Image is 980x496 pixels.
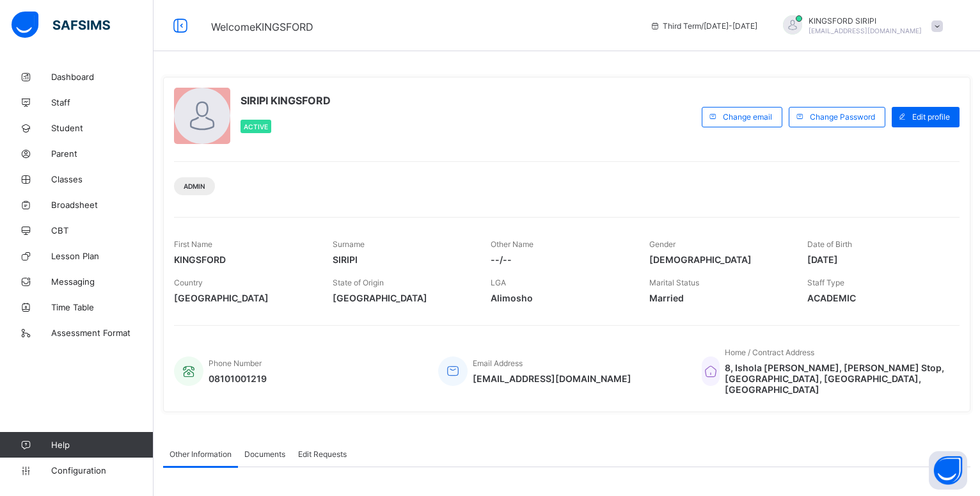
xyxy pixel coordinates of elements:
[649,239,676,249] span: Gender
[491,292,630,303] span: Alimosho
[51,302,154,312] span: Time Table
[51,225,154,236] span: CBT
[723,112,772,122] span: Change email
[12,12,110,38] img: safsims
[51,123,154,133] span: Student
[491,239,533,249] span: Other Name
[174,292,313,303] span: [GEOGRAPHIC_DATA]
[473,358,523,368] span: Email Address
[51,328,154,338] span: Assessment Format
[51,72,154,82] span: Dashboard
[473,373,631,384] span: [EMAIL_ADDRESS][DOMAIN_NAME]
[298,449,347,459] span: Edit Requests
[725,362,947,395] span: 8, Ishola [PERSON_NAME], [PERSON_NAME] Stop, [GEOGRAPHIC_DATA], [GEOGRAPHIC_DATA], [GEOGRAPHIC_DATA]
[174,239,212,249] span: First Name
[650,21,757,31] span: session/term information
[174,254,313,265] span: KINGSFORD
[912,112,950,122] span: Edit profile
[244,123,268,131] span: Active
[649,292,789,303] span: Married
[51,440,153,450] span: Help
[807,278,844,287] span: Staff Type
[51,97,154,108] span: Staff
[244,449,285,459] span: Documents
[929,451,967,490] button: Open asap
[209,373,267,384] span: 08101001219
[333,254,472,265] span: SIRIPI
[51,200,154,210] span: Broadsheet
[807,239,852,249] span: Date of Birth
[333,278,384,287] span: State of Origin
[51,148,154,159] span: Parent
[241,94,331,107] span: SIRIPI KINGSFORD
[809,27,922,35] span: [EMAIL_ADDRESS][DOMAIN_NAME]
[333,239,365,249] span: Surname
[807,254,947,265] span: [DATE]
[174,278,203,287] span: Country
[809,16,922,26] span: KINGSFORD SIRIPI
[170,449,232,459] span: Other Information
[333,292,472,303] span: [GEOGRAPHIC_DATA]
[649,278,699,287] span: Marital Status
[725,348,814,357] span: Home / Contract Address
[211,20,313,33] span: Welcome KINGSFORD
[649,254,789,265] span: [DEMOGRAPHIC_DATA]
[51,251,154,261] span: Lesson Plan
[807,292,947,303] span: ACADEMIC
[51,465,153,476] span: Configuration
[209,358,262,368] span: Phone Number
[51,174,154,184] span: Classes
[491,254,630,265] span: --/--
[184,182,205,190] span: Admin
[810,112,875,122] span: Change Password
[770,15,949,36] div: KINGSFORDSIRIPI
[491,278,506,287] span: LGA
[51,276,154,287] span: Messaging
